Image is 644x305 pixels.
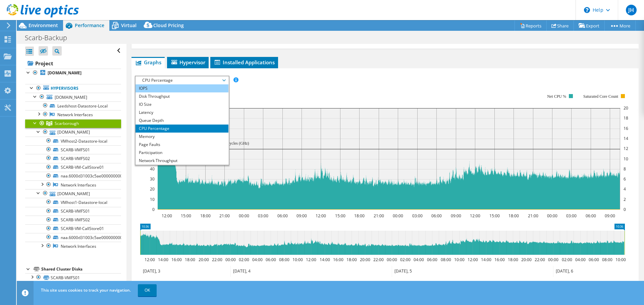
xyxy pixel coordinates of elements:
[219,213,230,219] text: 21:00
[239,257,249,262] text: 02:00
[470,213,480,219] text: 12:00
[199,257,209,262] text: 20:00
[25,172,121,180] a: naa.6000d31003c5ae000000000000000007
[158,257,168,262] text: 14:00
[25,216,121,224] a: SCARB-VMFS02
[624,197,626,202] text: 2
[136,133,228,141] li: Memory
[624,207,626,212] text: 0
[55,121,79,126] span: Scarborough
[387,257,397,262] text: 00:00
[624,115,628,121] text: 18
[589,257,599,262] text: 06:00
[626,5,637,15] span: JH
[25,119,121,128] a: Scarborough
[547,94,567,99] text: Net CPU %
[258,213,268,219] text: 03:00
[624,126,628,131] text: 16
[624,156,628,162] text: 10
[575,257,586,262] text: 04:00
[528,213,538,219] text: 21:00
[162,213,172,219] text: 12:00
[239,213,249,219] text: 00:00
[150,176,155,182] text: 30
[547,213,557,219] text: 00:00
[25,273,121,282] a: SCARB-VMFS01
[605,213,615,219] text: 09:00
[604,20,636,31] a: More
[25,101,121,110] a: Leedshost-Datastore-Local
[135,59,161,66] span: Graphs
[515,20,547,31] a: Reports
[373,257,384,262] text: 22:00
[25,128,121,137] a: [DOMAIN_NAME]
[25,69,121,77] a: [DOMAIN_NAME]
[150,197,155,202] text: 10
[121,22,137,28] span: Virtual
[427,257,437,262] text: 06:00
[41,287,131,293] span: This site uses cookies to track your navigation.
[624,146,628,151] text: 12
[393,213,403,219] text: 00:00
[25,163,121,172] a: SCARB-VM-CallStore01
[562,257,572,262] text: 02:00
[25,154,121,163] a: SCARB-VMFS02
[586,213,596,219] text: 06:00
[25,242,121,250] a: Network Interfaces
[400,257,411,262] text: 02:00
[624,166,626,172] text: 8
[25,84,121,93] a: Hypervisors
[583,94,619,99] text: Saturated Core Count
[22,34,77,42] h1: Scarb-Backup
[494,257,505,262] text: 16:00
[277,213,288,219] text: 06:00
[200,213,211,219] text: 18:00
[624,105,628,111] text: 20
[615,257,626,262] text: 10:00
[306,257,316,262] text: 12:00
[41,265,121,273] div: Shared Cluster Disks
[25,110,121,119] a: Network Interfaces
[602,257,612,262] text: 08:00
[136,125,228,133] li: CPU Percentage
[431,213,442,219] text: 06:00
[55,94,87,100] span: [DOMAIN_NAME]
[360,257,370,262] text: 20:00
[75,22,104,28] span: Performance
[136,141,228,149] li: Page Faults
[25,137,121,145] a: VMhost2-Datastore-local
[225,257,236,262] text: 00:00
[333,257,343,262] text: 16:00
[548,257,558,262] text: 00:00
[441,257,451,262] text: 08:00
[181,213,191,219] text: 15:00
[150,166,155,172] text: 40
[25,93,121,101] a: [DOMAIN_NAME]
[136,100,228,108] li: IO Size
[152,207,155,212] text: 0
[136,108,228,117] li: Latency
[566,213,577,219] text: 03:00
[136,149,228,157] li: Participation
[320,257,330,262] text: 14:00
[335,213,345,219] text: 15:00
[214,59,275,66] span: Installed Applications
[252,257,263,262] text: 04:00
[292,257,303,262] text: 10:00
[25,189,121,198] a: [DOMAIN_NAME]
[508,257,518,262] text: 18:00
[25,58,121,69] a: Project
[185,257,195,262] text: 18:00
[346,257,357,262] text: 18:00
[546,20,574,31] a: Share
[136,92,228,100] li: Disk Throughput
[150,186,155,192] text: 20
[316,213,326,219] text: 12:00
[535,257,545,262] text: 22:00
[454,257,465,262] text: 10:00
[266,257,276,262] text: 06:00
[414,257,424,262] text: 04:00
[279,257,289,262] text: 08:00
[354,213,365,219] text: 18:00
[489,213,500,219] text: 15:00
